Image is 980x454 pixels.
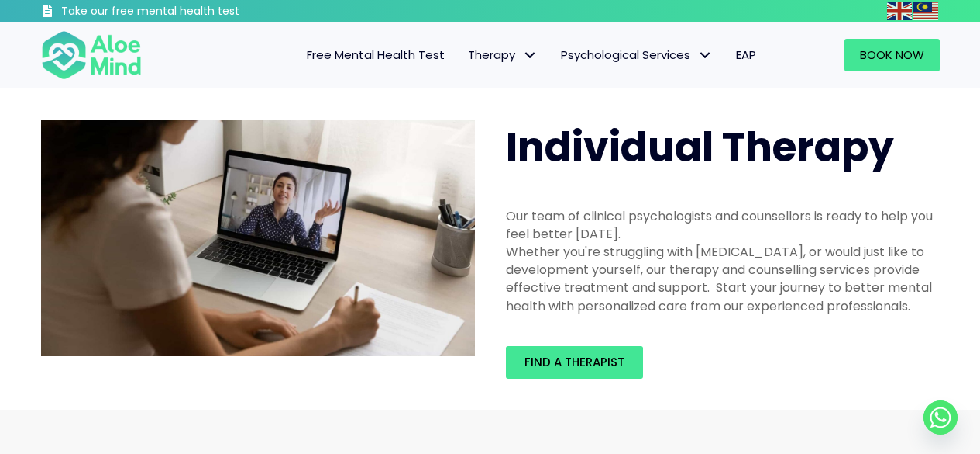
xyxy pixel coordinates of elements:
[61,4,322,19] h3: Take our free mental health test
[456,39,549,71] a: TherapyTherapy: submenu
[41,120,475,357] img: Therapy online individual
[887,2,913,19] a: English
[694,44,717,67] span: Psychological Services: submenu
[468,47,538,63] span: Therapy
[524,354,624,370] span: Find a therapist
[860,47,924,63] span: Book Now
[923,400,958,435] a: Whatsapp
[307,47,445,63] span: Free Mental Health Test
[561,47,713,63] span: Psychological Services
[724,39,768,71] a: EAP
[887,2,912,20] img: en
[41,4,322,22] a: Take our free mental health test
[736,47,756,63] span: EAP
[549,39,724,71] a: Psychological ServicesPsychological Services: submenu
[506,119,894,175] span: Individual Therapy
[506,346,643,379] a: Find a therapist
[506,207,940,243] div: Our team of clinical psychologists and counsellors is ready to help you feel better [DATE].
[295,39,456,71] a: Free Mental Health Test
[506,243,940,315] div: Whether you're struggling with [MEDICAL_DATA], or would just like to development yourself, our th...
[519,44,542,67] span: Therapy: submenu
[41,29,142,81] img: Aloe mind Logo
[162,39,768,71] nav: Menu
[913,2,940,19] a: Malay
[844,39,940,71] a: Book Now
[913,2,938,20] img: ms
